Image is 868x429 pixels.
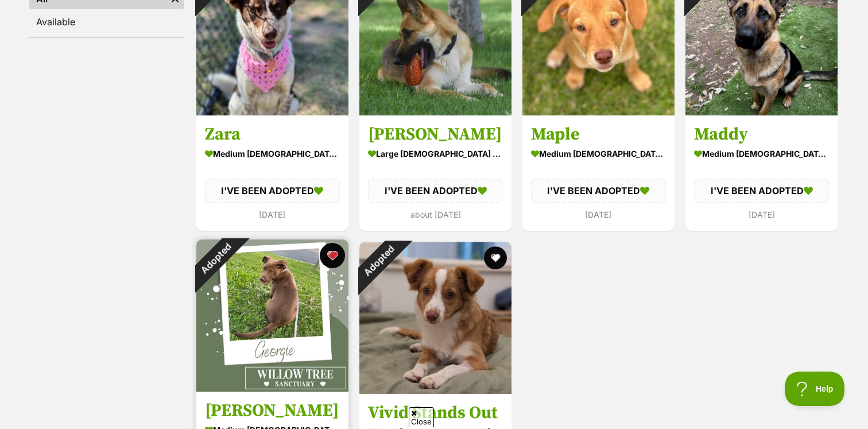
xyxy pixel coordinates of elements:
[181,225,250,293] div: Adopted
[785,372,845,406] iframe: Help Scout Beacon - Open
[531,179,666,203] div: I'VE BEEN ADOPTED
[205,124,340,146] h3: Zara
[531,207,666,222] div: [DATE]
[685,106,838,118] a: Adopted
[320,243,345,268] button: favourite
[368,207,503,222] div: about [DATE]
[522,106,675,118] a: Adopted
[685,115,838,231] a: Maddy medium [DEMOGRAPHIC_DATA] Dog I'VE BEEN ADOPTED [DATE] favourite
[531,146,666,163] div: medium [DEMOGRAPHIC_DATA] Dog
[368,179,503,203] div: I'VE BEEN ADOPTED
[694,179,829,203] div: I'VE BEEN ADOPTED
[522,115,675,231] a: Maple medium [DEMOGRAPHIC_DATA] Dog I'VE BEEN ADOPTED [DATE] favourite
[531,124,666,146] h3: Maple
[344,227,413,295] div: Adopted
[694,207,829,222] div: [DATE]
[196,106,348,118] a: Adopted
[409,407,434,427] span: Close
[368,146,503,163] div: large [DEMOGRAPHIC_DATA] Dog
[359,242,511,394] img: Vivid Stands Out
[205,179,340,203] div: I'VE BEEN ADOPTED
[484,246,507,269] button: favourite
[196,382,348,394] a: Adopted
[29,11,184,32] a: Available
[368,402,503,424] h3: Vivid Stands Out
[694,146,829,163] div: medium [DEMOGRAPHIC_DATA] Dog
[359,106,511,118] a: Adopted
[205,146,340,163] div: medium [DEMOGRAPHIC_DATA] Dog
[205,207,340,222] div: [DATE]
[694,124,829,146] h3: Maddy
[368,124,503,146] h3: [PERSON_NAME]
[359,385,511,396] a: Adopted
[205,400,340,422] h3: [PERSON_NAME]
[359,115,511,231] a: [PERSON_NAME] large [DEMOGRAPHIC_DATA] Dog I'VE BEEN ADOPTED about [DATE] favourite
[196,115,348,231] a: Zara medium [DEMOGRAPHIC_DATA] Dog I'VE BEEN ADOPTED [DATE] favourite
[196,239,348,392] img: Georgie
